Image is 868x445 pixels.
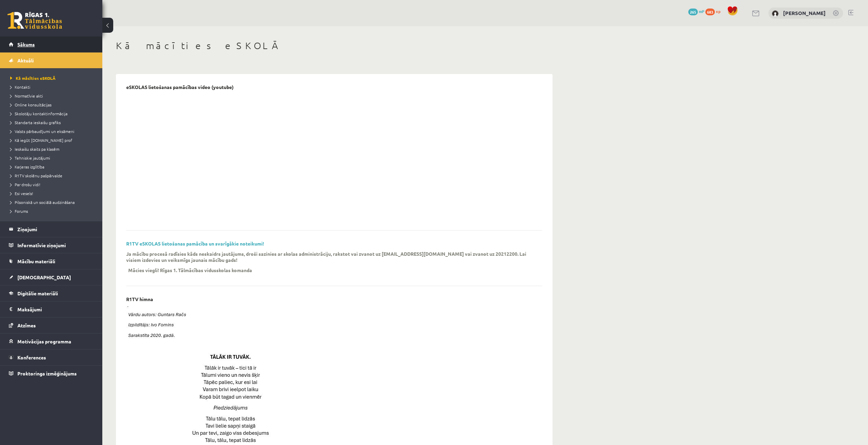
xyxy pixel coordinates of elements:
[10,137,95,143] a: Kā iegūt [DOMAIN_NAME] prof
[699,9,704,14] span: mP
[17,354,46,360] span: Konferences
[783,10,826,16] a: [PERSON_NAME]
[10,208,95,214] a: Forums
[716,9,720,14] span: xp
[10,190,95,196] a: Esi vesels!
[705,9,724,14] a: 683 xp
[705,9,715,15] span: 683
[10,110,95,117] a: Skolotāju kontaktinformācija
[9,366,94,381] a: Proktoringa izmēģinājums
[9,36,94,52] a: Sākums
[10,164,95,170] a: Karjeras izglītība
[10,119,95,125] a: Standarta ieskaišu grafiks
[9,333,94,349] a: Motivācijas programma
[688,9,698,15] span: 265
[10,191,33,196] span: Esi vesels!
[10,129,74,134] span: Valsts pārbaudījumi un eksāmeni
[10,181,95,188] a: Par drošu vidi!
[17,290,58,296] span: Digitālie materiāli
[10,84,95,90] a: Kontakti
[688,9,704,14] a: 265 mP
[126,240,264,247] a: R1TV eSKOLAS lietošanas pamācība un svarīgākie noteikumi!
[8,12,62,29] a: Rīgas 1. Tālmācības vidusskola
[10,146,95,152] a: Ieskaišu skaits pa klasēm
[17,221,94,237] legend: Ziņojumi
[9,285,94,301] a: Digitālie materiāli
[10,137,72,143] span: Kā iegūt [DOMAIN_NAME] prof
[9,253,94,269] a: Mācību materiāli
[126,251,532,263] p: Ja mācību procesā radīsies kāds neskaidrs jautājums, droši sazinies ar skolas administrāciju, rak...
[10,102,52,107] span: Online konsultācijas
[10,164,44,169] span: Karjeras izglītība
[10,155,50,161] span: Tehniskie jautājumi
[17,274,71,280] span: [DEMOGRAPHIC_DATA]
[17,338,71,344] span: Motivācijas programma
[160,267,252,273] p: Rīgas 1. Tālmācības vidusskolas komanda
[126,84,234,90] p: eSKOLAS lietošanas pamācības video (youtube)
[9,237,94,253] a: Informatīvie ziņojumi
[10,120,61,125] span: Standarta ieskaišu grafiks
[10,199,95,205] a: Pilsoniskā un sociālā audzināšana
[10,111,68,116] span: Skolotāju kontaktinformācija
[9,53,94,68] a: Aktuāli
[10,128,95,134] a: Valsts pārbaudījumi un eksāmeni
[17,301,94,317] legend: Maksājumi
[10,102,95,108] a: Online konsultācijas
[10,75,95,81] a: Kā mācīties eSKOLĀ
[17,258,55,264] span: Mācību materiāli
[10,173,62,178] span: R1TV skolēnu pašpārvalde
[10,93,95,99] a: Normatīvie akti
[9,317,94,333] a: Atzīmes
[17,370,77,376] span: Proktoringa izmēģinājums
[10,93,43,99] span: Normatīvie akti
[10,208,28,214] span: Forums
[10,155,95,161] a: Tehniskie jautājumi
[116,40,553,51] h1: Kā mācīties eSKOLĀ
[9,221,94,237] a: Ziņojumi
[128,267,159,273] p: Mācies viegli!
[17,41,35,47] span: Sākums
[17,237,94,253] legend: Informatīvie ziņojumi
[9,301,94,317] a: Maksājumi
[126,296,153,302] p: R1TV himna
[17,322,36,328] span: Atzīmes
[17,57,34,63] span: Aktuāli
[10,199,75,205] span: Pilsoniskā un sociālā audzināšana
[10,84,30,90] span: Kontakti
[10,75,56,81] span: Kā mācīties eSKOLĀ
[772,10,779,17] img: Vladislava Vlasova
[9,350,94,365] a: Konferences
[10,173,95,179] a: R1TV skolēnu pašpārvalde
[10,146,59,152] span: Ieskaišu skaits pa klasēm
[9,269,94,285] a: [DEMOGRAPHIC_DATA]
[10,182,40,187] span: Par drošu vidi!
